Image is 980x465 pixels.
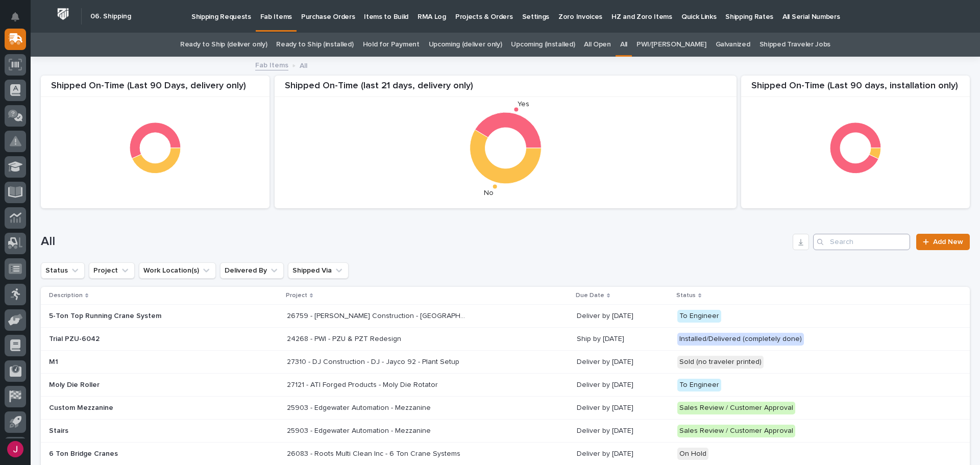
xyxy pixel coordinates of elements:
a: All Open [584,33,611,57]
div: Shipped On-Time (last 21 days, delivery only) [275,81,737,97]
h2: 06. Shipping [90,12,131,21]
p: All [300,59,307,70]
div: Shipped On-Time (Last 90 days, installation only) [741,81,970,97]
p: 25903 - Edgewater Automation - Mezzanine [287,425,433,435]
a: Ready to Ship (installed) [276,33,353,57]
p: Custom Mezzanine [49,404,228,412]
p: 27121 - ATI Forged Products - Moly Die Rotator [287,379,440,389]
div: On Hold [677,448,708,460]
p: Deliver by [DATE] [577,358,669,366]
p: 26759 - Robinson Construction - Warsaw Public Works Street Department 5T Bridge Crane [287,310,468,321]
a: Hold for Payment [363,33,420,57]
div: Installed/Delivered (completely done) [677,333,804,346]
button: Delivered By [220,262,284,279]
p: Moly Die Roller [49,381,228,389]
a: Shipped Traveler Jobs [759,33,831,57]
a: Upcoming (deliver only) [429,33,502,57]
button: Status [41,262,85,279]
div: Sold (no traveler printed) [677,356,764,369]
tr: Trial PZU-604224268 - PWI - PZU & PZT Redesign24268 - PWI - PZU & PZT Redesign Ship by [DATE]Inst... [41,328,970,351]
tr: Custom Mezzanine25903 - Edgewater Automation - Mezzanine25903 - Edgewater Automation - Mezzanine ... [41,397,970,420]
tr: 5-Ton Top Running Crane System26759 - [PERSON_NAME] Construction - [GEOGRAPHIC_DATA] Department 5... [41,305,970,328]
p: Status [676,290,696,301]
p: Trial PZU-6042 [49,335,228,344]
p: Deliver by [DATE] [577,450,669,458]
p: M1 [49,358,228,366]
text: Yes [518,101,529,108]
p: Ship by [DATE] [577,335,669,344]
input: Search [813,234,910,250]
div: Sales Review / Customer Approval [677,425,795,437]
text: No [484,189,494,197]
div: To Engineer [677,379,721,391]
p: 25903 - Edgewater Automation - Mezzanine [287,402,433,412]
span: Add New [933,238,963,246]
p: 5-Ton Top Running Crane System [49,312,228,321]
tr: Stairs25903 - Edgewater Automation - Mezzanine25903 - Edgewater Automation - Mezzanine Deliver by... [41,420,970,443]
tr: M127310 - DJ Construction - DJ - Jayco 92 - Plant Setup27310 - DJ Construction - DJ - Jayco 92 - ... [41,351,970,374]
p: Due Date [576,290,604,301]
button: Notifications [5,6,26,28]
p: Deliver by [DATE] [577,404,669,412]
a: Ready to Ship (deliver only) [180,33,267,57]
p: Deliver by [DATE] [577,381,669,389]
div: Notifications [13,12,26,29]
p: 27310 - DJ Construction - DJ - Jayco 92 - Plant Setup [287,356,461,366]
div: Shipped On-Time (Last 90 Days, delivery only) [41,81,269,97]
p: 26083 - Roots Multi Clean Inc - 6 Ton Crane Systems [287,448,462,458]
a: Fab Items [255,59,288,70]
p: Deliver by [DATE] [577,312,669,321]
p: Description [49,290,83,301]
p: 24268 - PWI - PZU & PZT Redesign [287,333,403,344]
img: Workspace Logo [54,5,72,23]
p: Project [286,290,307,301]
button: users-avatar [5,438,26,460]
button: Shipped Via [288,262,349,279]
div: To Engineer [677,310,721,323]
h1: All [41,234,789,249]
button: Work Location(s) [139,262,216,279]
p: Deliver by [DATE] [577,427,669,435]
a: All [620,33,627,57]
a: Galvanized [716,33,750,57]
tr: Moly Die Roller27121 - ATI Forged Products - Moly Die Rotator27121 - ATI Forged Products - Moly D... [41,374,970,397]
div: Sales Review / Customer Approval [677,402,795,414]
a: PWI/[PERSON_NAME] [636,33,706,57]
p: 6 Ton Bridge Cranes [49,450,228,458]
p: Stairs [49,427,228,435]
a: Add New [916,234,970,250]
a: Upcoming (installed) [511,33,575,57]
button: Project [89,262,135,279]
